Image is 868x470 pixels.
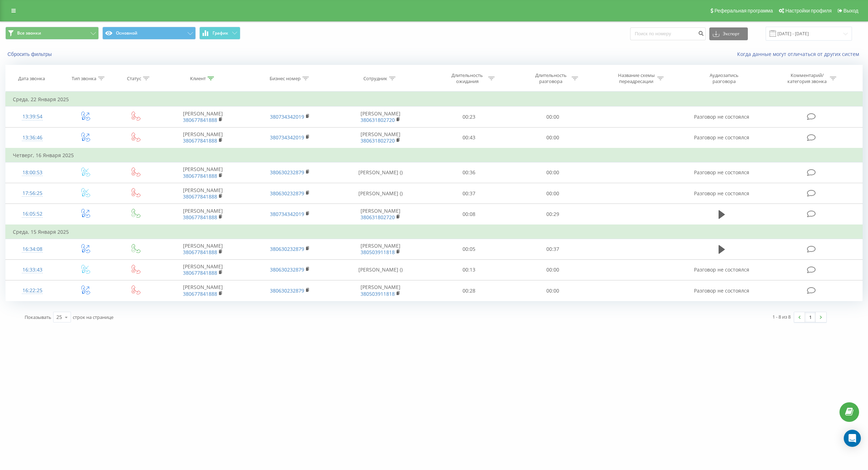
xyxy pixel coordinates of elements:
[511,204,595,225] td: 00:29
[427,259,511,280] td: 00:13
[333,204,427,225] td: [PERSON_NAME]
[5,51,55,57] button: Сбросить фильтры
[159,239,246,259] td: [PERSON_NAME]
[270,134,304,141] a: 380734342019
[159,162,246,183] td: [PERSON_NAME]
[270,76,301,82] div: Бизнес номер
[361,117,395,123] a: 380631802720
[159,259,246,280] td: [PERSON_NAME]
[427,280,511,301] td: 00:28
[714,8,773,14] span: Реферальная программа
[270,169,304,176] a: 380630232879
[333,280,427,301] td: [PERSON_NAME]
[183,249,217,255] a: 380677841888
[270,113,304,120] a: 380734342019
[363,76,387,82] div: Сотрудник
[213,31,228,36] span: График
[73,314,113,320] span: строк на странице
[511,239,595,259] td: 00:37
[56,314,62,321] div: 25
[183,172,217,179] a: 380677841888
[13,242,52,256] div: 16:34:08
[709,27,748,40] button: Экспорт
[17,30,41,36] span: Все звонки
[333,107,427,127] td: [PERSON_NAME]
[427,239,511,259] td: 00:05
[785,8,832,14] span: Настройки профиля
[511,183,595,204] td: 00:00
[183,214,217,221] a: 380677841888
[13,110,52,124] div: 13:39:54
[511,280,595,301] td: 00:00
[159,127,246,148] td: [PERSON_NAME]
[183,290,217,297] a: 380677841888
[333,259,427,280] td: [PERSON_NAME] ()
[427,107,511,127] td: 00:23
[6,92,863,107] td: Среда, 22 Января 2025
[701,72,747,84] div: Аудиозапись разговора
[532,72,570,84] div: Длительность разговора
[270,246,304,252] a: 380630232879
[13,131,52,145] div: 13:36:46
[333,239,427,259] td: [PERSON_NAME]
[511,162,595,183] td: 00:00
[270,190,304,197] a: 380630232879
[772,313,791,320] div: 1 - 8 из 8
[183,117,217,123] a: 380677841888
[511,107,595,127] td: 00:00
[737,51,863,57] a: Когда данные могут отличаться от других систем
[361,137,395,144] a: 380631802720
[270,266,304,273] a: 380630232879
[18,76,45,82] div: Дата звонка
[427,127,511,148] td: 00:43
[617,72,655,84] div: Название схемы переадресации
[361,290,395,297] a: 380503911818
[427,162,511,183] td: 00:36
[159,183,246,204] td: [PERSON_NAME]
[183,137,217,144] a: 380677841888
[805,312,816,322] a: 1
[694,287,749,294] span: Разговор не состоялся
[25,314,51,320] span: Показывать
[694,190,749,197] span: Разговор не состоялся
[13,263,52,277] div: 16:33:43
[183,269,217,276] a: 380677841888
[361,214,395,221] a: 380631802720
[6,148,863,162] td: Четверг, 16 Января 2025
[333,127,427,148] td: [PERSON_NAME]
[630,27,706,40] input: Поиск по номеру
[333,162,427,183] td: [PERSON_NAME] ()
[694,266,749,273] span: Разговор не состоялся
[786,72,828,84] div: Комментарий/категория звонка
[13,186,52,200] div: 17:56:25
[361,249,395,255] a: 380503911818
[427,183,511,204] td: 00:37
[13,284,52,298] div: 16:22:25
[843,8,858,14] span: Выход
[72,76,96,82] div: Тип звонка
[199,27,240,40] button: График
[5,27,99,40] button: Все звонки
[694,134,749,141] span: Разговор не состоялся
[13,207,52,221] div: 16:05:52
[159,107,246,127] td: [PERSON_NAME]
[6,225,863,239] td: Среда, 15 Января 2025
[511,259,595,280] td: 00:00
[448,72,486,84] div: Длительность ожидания
[183,193,217,200] a: 380677841888
[333,183,427,204] td: [PERSON_NAME] ()
[127,76,141,82] div: Статус
[270,211,304,217] a: 380734342019
[102,27,196,40] button: Основной
[270,287,304,294] a: 380630232879
[694,113,749,120] span: Разговор не состоялся
[159,280,246,301] td: [PERSON_NAME]
[844,430,861,447] div: Open Intercom Messenger
[190,76,206,82] div: Клиент
[427,204,511,225] td: 00:08
[511,127,595,148] td: 00:00
[159,204,246,225] td: [PERSON_NAME]
[694,169,749,176] span: Разговор не состоялся
[13,166,52,180] div: 18:00:53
